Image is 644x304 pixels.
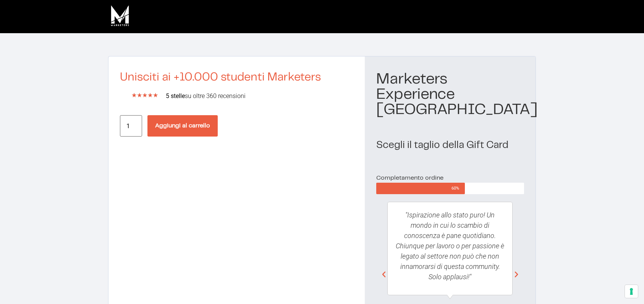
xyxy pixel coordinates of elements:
[131,91,137,100] i: ★
[380,271,388,278] div: Previous slide
[137,91,142,100] i: ★
[153,91,158,100] i: ★
[131,91,158,100] div: 5/5
[120,137,353,158] iframe: PayPal
[451,183,465,194] span: 60%
[625,285,638,298] button: Le tue preferenze relative al consenso per le tecnologie di tracciamento
[147,91,153,100] i: ★
[142,91,147,100] i: ★
[120,72,353,83] h2: Unisciti ai +10.000 studenti Marketers
[376,72,524,117] h1: Marketers Experience [GEOGRAPHIC_DATA]
[147,115,218,137] button: Aggiungi al carrello
[166,93,353,99] h2: su oltre 360 recensioni
[376,140,524,150] h2: Scegli il taglio della Gift Card
[395,210,505,282] p: "Ispirazione allo stato puro! Un mondo in cui lo scambio di conoscenza è pane quotidiano. Chiunqu...
[166,92,185,100] b: 5 stelle
[120,115,142,137] input: Quantità prodotto
[513,271,520,278] div: Next slide
[376,175,443,181] span: Completamento ordine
